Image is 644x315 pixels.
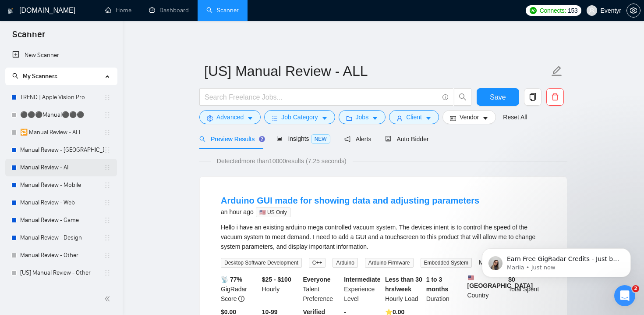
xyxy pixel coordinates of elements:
[626,4,640,18] button: setting
[589,7,595,14] span: user
[104,199,111,206] span: holder
[426,276,449,293] b: 1 to 3 months
[5,247,117,264] li: Manual Review - Other
[104,129,111,136] span: holder
[256,208,290,217] span: 🇺🇸 US Only
[12,73,18,79] span: search
[466,275,507,304] div: Country
[547,93,563,101] span: delete
[23,72,57,80] span: My Scanners
[221,207,479,217] div: an hour ago
[221,196,479,205] a: Arduino GUI made for showing data and adjusting parameters
[104,252,111,259] span: holder
[20,211,104,229] a: Manual Review - Game
[105,7,131,14] a: homeHome
[425,275,466,304] div: Duration
[199,136,262,143] span: Preview Results
[568,6,577,15] span: 153
[344,276,380,283] b: Intermediate
[383,275,425,304] div: Hourly Load
[20,194,104,211] a: Manual Review - Web
[311,134,330,144] span: NEW
[221,276,242,283] b: 📡 77%
[333,258,357,268] span: Arduino
[20,89,104,106] a: TREND | Apple Vision Pro
[5,106,117,124] li: ⚫⚫⚫Manual⚫⚫⚫
[104,234,111,241] span: holder
[614,285,635,306] iframe: Intercom live chat
[238,296,244,302] span: info-circle
[406,112,422,122] span: Client
[322,115,328,122] span: caret-down
[104,269,111,276] span: holder
[281,112,318,122] span: Job Category
[20,124,104,141] a: 🔁 Manual Review - ALL
[211,156,353,166] span: Detected more than 10000 results (7.25 seconds)
[460,112,479,122] span: Vendor
[5,211,117,229] li: Manual Review - Game
[20,229,104,247] a: Manual Review - Design
[104,94,111,101] span: holder
[104,294,113,303] span: double-left
[467,275,533,289] b: [GEOGRAPHIC_DATA]
[104,111,111,118] span: holder
[5,124,117,141] li: 🔁 Manual Review - ALL
[199,110,261,124] button: settingAdvancedcaret-down
[421,258,472,268] span: Embedded System
[7,4,14,18] img: logo
[199,136,205,142] span: search
[530,7,537,14] img: upwork-logo.png
[356,112,369,122] span: Jobs
[20,141,104,159] a: Manual Review - [GEOGRAPHIC_DATA] & [GEOGRAPHIC_DATA]
[219,275,260,304] div: GigRadar Score
[104,217,111,224] span: holder
[454,93,471,101] span: search
[468,275,474,281] img: 🇺🇸
[264,110,335,124] button: barsJob Categorycaret-down
[207,115,213,122] span: setting
[258,135,266,143] div: Tooltip anchor
[309,258,326,268] span: C++
[206,7,239,14] a: searchScanner
[442,110,496,124] button: idcardVendorcaret-down
[216,112,244,122] span: Advanced
[5,28,52,47] span: Scanner
[12,47,110,64] a: New Scanner
[490,92,506,103] span: Save
[524,93,541,101] span: copy
[301,275,343,304] div: Talent Preference
[365,258,414,268] span: Arduino Firmware
[20,176,104,194] a: Manual Review - Mobile
[12,72,57,80] span: My Scanners
[260,275,301,304] div: Hourly
[524,88,541,106] button: copy
[389,110,439,124] button: userClientcaret-down
[104,182,111,189] span: holder
[262,276,291,283] b: $25 - $100
[276,136,283,142] span: area-chart
[385,136,391,142] span: robot
[5,159,117,176] li: Manual Review - AI
[247,115,253,122] span: caret-down
[303,276,331,283] b: Everyone
[5,194,117,211] li: Manual Review - Web
[551,65,563,77] span: edit
[425,115,432,122] span: caret-down
[5,264,117,282] li: [US] Manual Review - Other
[442,94,448,100] span: info-circle
[344,136,350,142] span: notification
[339,110,386,124] button: folderJobscaret-down
[482,115,488,122] span: caret-down
[276,135,330,142] span: Insights
[385,276,422,293] b: Less than 30 hrs/week
[469,230,644,291] iframe: Intercom notifications message
[546,88,564,106] button: delete
[626,7,640,14] a: setting
[385,136,428,143] span: Auto Bidder
[221,258,302,268] span: Desktop Software Development
[20,106,104,124] a: ⚫⚫⚫Manual⚫⚫⚫
[204,60,549,82] input: Scanner name...
[20,159,104,176] a: Manual Review - AI
[372,115,378,122] span: caret-down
